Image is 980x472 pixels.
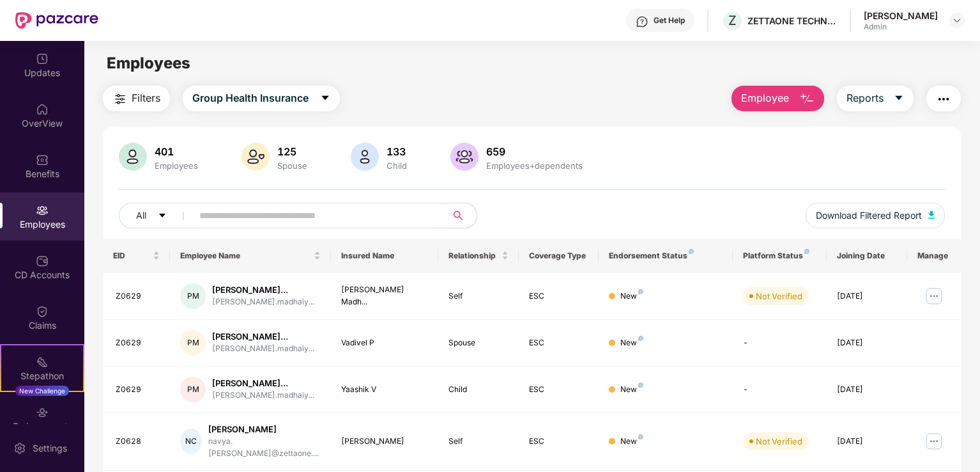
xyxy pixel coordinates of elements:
div: Spouse [275,161,310,171]
img: svg+xml;base64,PHN2ZyBpZD0iRW5kb3JzZW1lbnRzIiB4bWxucz0iaHR0cDovL3d3dy53My5vcmcvMjAwMC9zdmciIHdpZH... [36,406,49,419]
div: 133 [384,145,410,158]
div: Self [448,436,509,448]
span: Employee [741,90,789,106]
span: Group Health Insurance [192,90,309,106]
span: search [445,210,470,221]
th: Relationship [438,239,519,273]
img: svg+xml;base64,PHN2ZyBpZD0iRHJvcGRvd24tMzJ4MzIiIHhtbG5zPSJodHRwOi8vd3d3LnczLm9yZy8yMDAwL3N2ZyIgd2... [952,15,962,26]
img: svg+xml;base64,PHN2ZyBpZD0iQmVuZWZpdHMiIHhtbG5zPSJodHRwOi8vd3d3LnczLm9yZy8yMDAwL3N2ZyIgd2lkdGg9Ij... [36,153,49,166]
td: - [733,320,827,366]
button: Reportscaret-down [837,86,914,111]
div: Admin [864,22,938,32]
div: Get Help [654,15,685,26]
div: New [620,290,643,303]
div: ZETTAONE TECHNOLOGIES INDIA PRIVATE LIMITED [747,15,837,27]
span: caret-down [320,93,330,104]
img: svg+xml;base64,PHN2ZyB4bWxucz0iaHR0cDovL3d3dy53My5vcmcvMjAwMC9zdmciIHhtbG5zOnhsaW5rPSJodHRwOi8vd3... [119,143,147,171]
div: New [620,384,643,396]
img: manageButton [924,286,944,306]
img: svg+xml;base64,PHN2ZyBpZD0iSGVscC0zMngzMiIgeG1sbnM9Imh0dHA6Ly93d3cudzMub3JnLzIwMDAvc3ZnIiB3aWR0aD... [636,15,648,28]
div: Z0628 [116,436,160,448]
span: Reports [846,90,884,106]
img: svg+xml;base64,PHN2ZyBpZD0iSG9tZSIgeG1sbnM9Imh0dHA6Ly93d3cudzMub3JnLzIwMDAvc3ZnIiB3aWR0aD0iMjAiIG... [36,103,49,116]
div: [PERSON_NAME] [864,10,938,22]
img: svg+xml;base64,PHN2ZyBpZD0iRW1wbG95ZWVzIiB4bWxucz0iaHR0cDovL3d3dy53My5vcmcvMjAwMC9zdmciIHdpZHRoPS... [36,204,49,217]
div: Z0629 [116,337,160,349]
div: 659 [484,145,585,158]
div: Stepathon [1,370,83,382]
div: Endorsement Status [609,251,723,261]
img: New Pazcare Logo [15,12,98,29]
div: Child [448,384,509,396]
div: [DATE] [837,337,897,349]
div: New [620,436,643,448]
div: Employees [152,161,201,171]
img: svg+xml;base64,PHN2ZyB4bWxucz0iaHR0cDovL3d3dy53My5vcmcvMjAwMC9zdmciIHhtbG5zOnhsaW5rPSJodHRwOi8vd3... [241,143,270,171]
div: PM [180,283,206,309]
span: caret-down [158,211,167,221]
button: Group Health Insurancecaret-down [183,86,340,111]
th: Joining Date [827,239,907,273]
button: Download Filtered Report [806,203,945,228]
div: 125 [275,145,310,158]
button: Allcaret-down [119,203,197,228]
div: Settings [29,442,71,455]
img: svg+xml;base64,PHN2ZyB4bWxucz0iaHR0cDovL3d3dy53My5vcmcvMjAwMC9zdmciIHdpZHRoPSI4IiBoZWlnaHQ9IjgiIH... [638,289,643,294]
div: ESC [529,384,589,396]
div: NC [180,429,201,454]
div: [PERSON_NAME] Madh... [341,284,428,308]
span: Download Filtered Report [816,208,922,223]
div: Self [448,290,509,303]
div: ESC [529,290,589,303]
img: svg+xml;base64,PHN2ZyBpZD0iQ0RfQWNjb3VudHMiIGRhdGEtbmFtZT0iQ0QgQWNjb3VudHMiIHhtbG5zPSJodHRwOi8vd3... [36,255,49,267]
img: svg+xml;base64,PHN2ZyB4bWxucz0iaHR0cDovL3d3dy53My5vcmcvMjAwMC9zdmciIHdpZHRoPSI4IiBoZWlnaHQ9IjgiIH... [638,382,643,388]
div: Yaashik V [341,384,428,396]
div: [PERSON_NAME].madhaiy... [212,296,314,308]
div: PM [180,377,206,402]
button: Filters [103,86,170,111]
div: [PERSON_NAME].madhaiy... [212,343,314,355]
img: svg+xml;base64,PHN2ZyB4bWxucz0iaHR0cDovL3d3dy53My5vcmcvMjAwMC9zdmciIHdpZHRoPSI4IiBoZWlnaHQ9IjgiIH... [804,249,809,254]
th: Coverage Type [519,239,599,273]
div: Z0629 [116,290,160,303]
div: Platform Status [743,251,816,261]
div: Spouse [448,337,509,349]
span: Employee Name [180,251,311,261]
img: svg+xml;base64,PHN2ZyBpZD0iU2V0dGluZy0yMHgyMCIgeG1sbnM9Imh0dHA6Ly93d3cudzMub3JnLzIwMDAvc3ZnIiB3aW... [13,442,26,455]
img: svg+xml;base64,PHN2ZyB4bWxucz0iaHR0cDovL3d3dy53My5vcmcvMjAwMC9zdmciIHhtbG5zOnhsaW5rPSJodHRwOi8vd3... [928,211,935,219]
div: Vadivel P [341,337,428,349]
button: Employee [731,86,824,111]
div: navya.[PERSON_NAME]@zettaone.... [208,436,321,460]
th: EID [103,239,170,273]
div: ESC [529,337,589,349]
img: svg+xml;base64,PHN2ZyB4bWxucz0iaHR0cDovL3d3dy53My5vcmcvMjAwMC9zdmciIHdpZHRoPSI4IiBoZWlnaHQ9IjgiIH... [638,434,643,439]
th: Manage [907,239,961,273]
img: svg+xml;base64,PHN2ZyBpZD0iQ2xhaW0iIHhtbG5zPSJodHRwOi8vd3d3LnczLm9yZy8yMDAwL3N2ZyIgd2lkdGg9IjIwIi... [36,305,49,318]
span: Z [728,13,737,28]
div: [PERSON_NAME] [341,436,428,448]
div: PM [180,330,206,356]
span: Employees [107,54,190,72]
img: svg+xml;base64,PHN2ZyB4bWxucz0iaHR0cDovL3d3dy53My5vcmcvMjAwMC9zdmciIHdpZHRoPSI4IiBoZWlnaHQ9IjgiIH... [689,249,694,254]
div: [DATE] [837,384,897,396]
img: svg+xml;base64,PHN2ZyB4bWxucz0iaHR0cDovL3d3dy53My5vcmcvMjAwMC9zdmciIHhtbG5zOnhsaW5rPSJodHRwOi8vd3... [450,143,479,171]
img: svg+xml;base64,PHN2ZyB4bWxucz0iaHR0cDovL3d3dy53My5vcmcvMjAwMC9zdmciIHdpZHRoPSIyNCIgaGVpZ2h0PSIyNC... [112,91,128,107]
img: svg+xml;base64,PHN2ZyB4bWxucz0iaHR0cDovL3d3dy53My5vcmcvMjAwMC9zdmciIHhtbG5zOnhsaW5rPSJodHRwOi8vd3... [799,91,815,107]
img: manageButton [924,431,944,452]
div: [PERSON_NAME].madhaiy... [212,389,314,402]
img: svg+xml;base64,PHN2ZyBpZD0iVXBkYXRlZCIgeG1sbnM9Imh0dHA6Ly93d3cudzMub3JnLzIwMDAvc3ZnIiB3aWR0aD0iMj... [36,52,49,65]
div: [PERSON_NAME]... [212,284,314,296]
div: Not Verified [756,435,802,448]
div: ESC [529,436,589,448]
div: Employees+dependents [484,161,585,171]
span: caret-down [894,93,904,104]
img: svg+xml;base64,PHN2ZyB4bWxucz0iaHR0cDovL3d3dy53My5vcmcvMjAwMC9zdmciIHdpZHRoPSI4IiBoZWlnaHQ9IjgiIH... [638,336,643,341]
div: New [620,337,643,349]
div: [PERSON_NAME] [208,423,321,436]
div: Not Verified [756,290,802,303]
span: All [136,208,146,223]
img: svg+xml;base64,PHN2ZyB4bWxucz0iaHR0cDovL3d3dy53My5vcmcvMjAwMC9zdmciIHdpZHRoPSIyNCIgaGVpZ2h0PSIyNC... [936,91,951,107]
div: [DATE] [837,290,897,303]
img: svg+xml;base64,PHN2ZyB4bWxucz0iaHR0cDovL3d3dy53My5vcmcvMjAwMC9zdmciIHdpZHRoPSIyMSIgaGVpZ2h0PSIyMC... [36,356,49,368]
div: New Challenge [15,386,69,396]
